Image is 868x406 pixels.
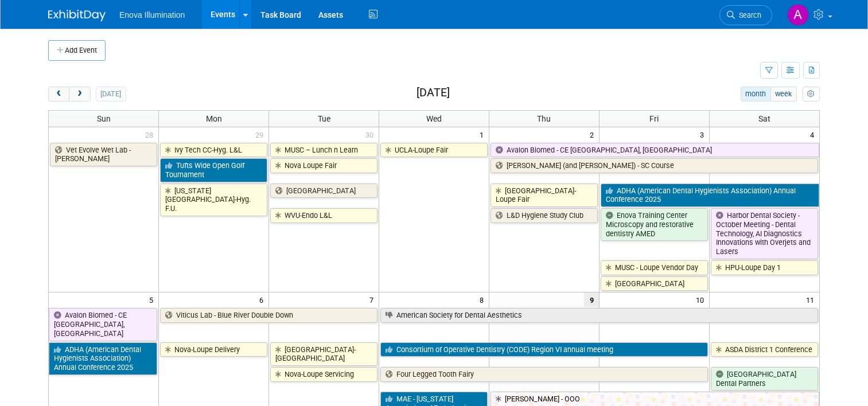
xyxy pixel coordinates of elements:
[601,184,819,207] a: ADHA (American Dental Hygienists Association) Annual Conference 2025
[119,10,185,19] span: Enova Illumination
[270,184,377,198] a: [GEOGRAPHIC_DATA]
[48,40,106,61] button: Add Event
[50,143,157,166] a: Vet Evolve Wet Lab - [PERSON_NAME]
[380,143,488,158] a: UCLA-Loupe Fair
[719,5,772,25] a: Search
[699,127,709,142] span: 3
[380,308,818,323] a: American Society for Dental Aesthetics
[770,87,797,101] button: week
[478,292,489,307] span: 8
[97,114,111,123] span: Sun
[258,292,268,307] span: 6
[711,208,818,259] a: Harbor Dental Society - October Meeting - Dental Technology, AI Diagnostics Innovations with Over...
[807,91,815,98] i: Personalize Calendar
[601,260,708,275] a: MUSC - Loupe Vendor Day
[380,367,708,382] a: Four Legged Tooth Fairy
[160,184,267,216] a: [US_STATE][GEOGRAPHIC_DATA]-Hyg. F.U.
[48,87,69,101] button: prev
[589,127,599,142] span: 2
[805,292,819,307] span: 11
[364,127,379,142] span: 30
[270,208,377,223] a: WVU-Endo L&L
[711,342,818,357] a: ASDA District 1 Conference
[741,87,771,101] button: month
[537,114,551,123] span: Thu
[270,367,377,382] a: Nova-Loupe Servicing
[270,143,377,158] a: MUSC – Lunch n Learn
[96,87,126,101] button: [DATE]
[601,208,708,241] a: Enova Training Center Microscopy and restorative dentistry AMED
[809,127,819,142] span: 4
[478,127,489,142] span: 1
[601,276,708,291] a: [GEOGRAPHIC_DATA]
[491,208,598,223] a: L&D Hygiene Study Club
[649,114,659,123] span: Fri
[417,87,450,99] h2: [DATE]
[787,4,809,26] img: Andrea Miller
[735,11,761,19] span: Search
[491,184,598,207] a: [GEOGRAPHIC_DATA]-Loupe Fair
[48,10,106,21] img: ExhibitDay
[491,158,818,173] a: [PERSON_NAME] (and [PERSON_NAME]) - SC Course
[270,342,377,366] a: [GEOGRAPHIC_DATA]-[GEOGRAPHIC_DATA]
[148,292,158,307] span: 5
[270,158,377,173] a: Nova Loupe Fair
[711,260,818,275] a: HPU-Loupe Day 1
[144,127,158,142] span: 28
[803,87,820,101] button: myCustomButton
[254,127,268,142] span: 29
[318,114,330,123] span: Tue
[758,114,770,123] span: Sat
[160,308,377,323] a: Viticus Lab - Blue River Double Down
[160,342,267,357] a: Nova-Loupe Delivery
[711,367,818,391] a: [GEOGRAPHIC_DATA] Dental Partners
[49,308,157,341] a: Avalon Biomed - CE [GEOGRAPHIC_DATA], [GEOGRAPHIC_DATA]
[368,292,379,307] span: 7
[69,87,90,101] button: next
[160,158,267,182] a: Tufts Wide Open Golf Tournament
[206,114,222,123] span: Mon
[491,143,819,158] a: Avalon Biomed - CE [GEOGRAPHIC_DATA], [GEOGRAPHIC_DATA]
[695,292,709,307] span: 10
[380,342,708,357] a: Consortium of Operative Dentistry (CODE) Region VI annual meeting
[160,143,267,158] a: Ivy Tech CC-Hyg. L&L
[49,342,157,375] a: ADHA (American Dental Hygienists Association) Annual Conference 2025
[584,292,599,307] span: 9
[426,114,442,123] span: Wed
